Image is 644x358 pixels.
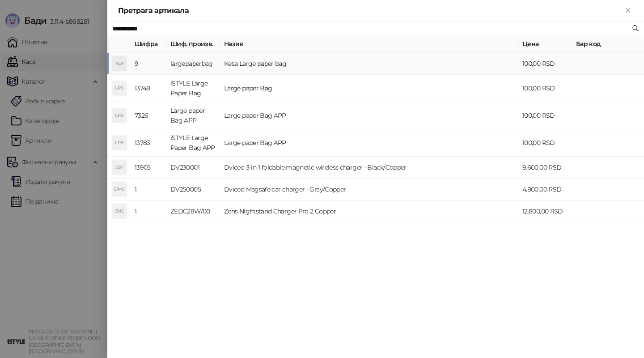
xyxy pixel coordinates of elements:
td: 1 [131,179,167,200]
td: Large paper Bag [220,75,519,102]
td: 13905 [131,157,167,179]
th: Бар код [572,35,644,53]
td: Zens Nightstand Charger Pro 2 Copper [220,200,519,222]
td: ZEDC28W/00 [167,200,220,222]
td: 7326 [131,102,167,129]
td: DV230001 [167,157,220,179]
th: Шиф. произв. [167,35,220,53]
th: Цена [519,35,572,53]
td: 12.800,00 RSD [519,200,572,222]
div: ZNC [112,204,127,218]
div: LPB [112,81,127,95]
td: Large paper Bag APP [220,102,519,129]
td: 100,00 RSD [519,75,572,102]
th: Назив [220,35,519,53]
td: Large paper Bag APP [167,102,220,129]
td: 100,00 RSD [519,102,572,129]
td: Large paper Bag APP [220,129,519,157]
td: 4.800,00 RSD [519,179,572,200]
td: iSTYLE Large Paper Bag [167,75,220,102]
td: Kesa Large paper bag [220,53,519,75]
div: LPB [112,136,127,150]
td: 13748 [131,75,167,102]
th: Шифра [131,35,167,53]
td: 100,00 RSD [519,129,572,157]
td: 9 [131,53,167,75]
td: iSTYLE Large Paper Bag APP [167,129,220,157]
td: 9.600,00 RSD [519,157,572,179]
td: 100,00 RSD [519,53,572,75]
div: DMC [112,182,127,196]
td: 13783 [131,129,167,157]
div: KLP [112,56,127,71]
div: Претрага артикала [118,5,623,16]
button: Close [623,5,633,16]
td: DV250005 [167,179,220,200]
td: 1 [131,200,167,222]
td: Dviced Magsafe car charger - Gray/Copper [220,179,519,200]
td: Dviced 3-in-1 foldable magnetic wireless charger - Black/Copper [220,157,519,179]
td: largepaperbag [167,53,220,75]
div: D3F [112,160,127,175]
div: LPB [112,108,127,123]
